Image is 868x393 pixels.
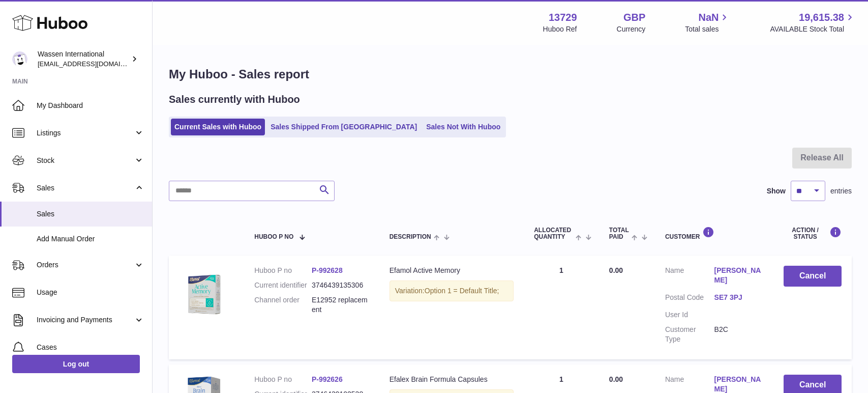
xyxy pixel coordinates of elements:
[37,288,144,297] span: Usage
[312,280,369,290] dd: 3746439135306
[714,293,764,302] a: SE7 3PJ
[549,11,577,24] strong: 13729
[312,295,369,315] dd: E12952 replacement
[665,325,714,344] dt: Customer Type
[425,287,499,295] span: Option 1 = Default Title;
[665,293,714,305] dt: Postal Code
[784,266,842,287] button: Cancel
[714,266,764,285] a: [PERSON_NAME]
[12,51,27,67] img: gemma.moses@wassen.com
[423,119,504,135] a: Sales Not With Huboo
[524,256,599,359] td: 1
[254,295,312,315] dt: Channel order
[254,266,312,275] dt: Huboo P no
[312,375,343,383] a: P-992626
[37,343,144,352] span: Cases
[38,49,129,69] div: Wassen International
[390,266,514,275] div: Efamol Active Memory
[685,11,730,34] a: NaN Total sales
[37,315,134,325] span: Invoicing and Payments
[169,66,852,82] h1: My Huboo - Sales report
[617,24,646,34] div: Currency
[390,280,514,301] div: Variation:
[623,11,645,24] strong: GBP
[312,266,343,274] a: P-992628
[390,375,514,384] div: Efalex Brain Formula Capsules
[665,227,763,240] div: Customer
[609,227,629,240] span: Total paid
[665,310,714,320] dt: User Id
[179,266,230,317] img: Efamol_Active-Memory_8f073a75-25d3-4abb-aec7-57e4c4830bc6.png
[37,101,144,110] span: My Dashboard
[770,11,856,34] a: 19,615.38 AVAILABLE Stock Total
[37,260,134,270] span: Orders
[770,24,856,34] span: AVAILABLE Stock Total
[390,234,431,240] span: Description
[534,227,573,240] span: ALLOCATED Quantity
[171,119,265,135] a: Current Sales with Huboo
[799,11,844,24] span: 19,615.38
[698,11,719,24] span: NaN
[37,209,144,219] span: Sales
[12,355,140,373] a: Log out
[254,375,312,384] dt: Huboo P no
[767,186,786,196] label: Show
[169,93,300,106] h2: Sales currently with Huboo
[37,128,134,138] span: Listings
[38,60,149,68] span: [EMAIL_ADDRESS][DOMAIN_NAME]
[37,234,144,244] span: Add Manual Order
[830,186,852,196] span: entries
[254,234,293,240] span: Huboo P no
[685,24,730,34] span: Total sales
[609,375,623,383] span: 0.00
[267,119,421,135] a: Sales Shipped From [GEOGRAPHIC_DATA]
[784,227,842,240] div: Action / Status
[543,24,577,34] div: Huboo Ref
[665,266,714,288] dt: Name
[37,183,134,193] span: Sales
[37,156,134,165] span: Stock
[609,266,623,274] span: 0.00
[254,280,312,290] dt: Current identifier
[714,325,764,344] dd: B2C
